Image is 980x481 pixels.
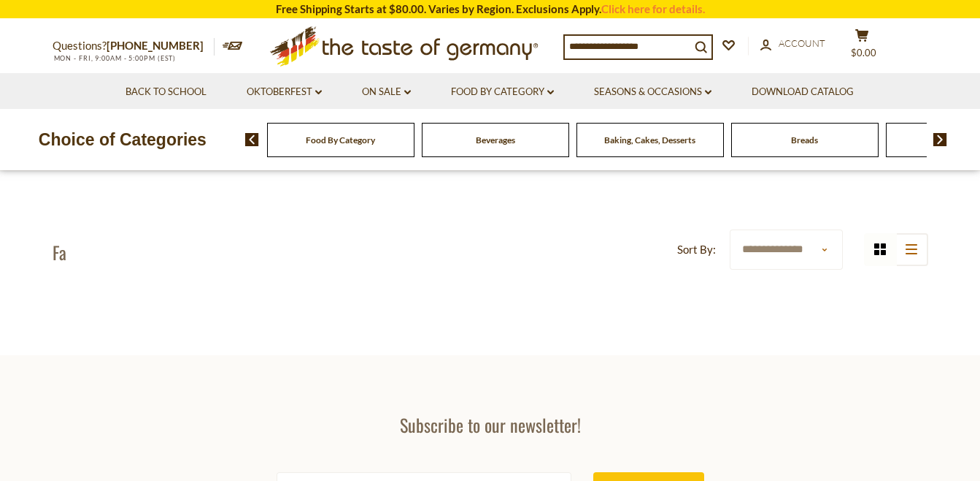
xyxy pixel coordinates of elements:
[451,84,554,100] a: Food By Category
[245,133,259,146] img: previous arrow
[53,54,177,62] span: MON - FRI, 9:00AM - 5:00PM (EST)
[601,2,705,15] a: Click here for details.
[247,84,322,100] a: Oktoberfest
[841,29,884,65] button: $0.00
[306,135,375,145] a: Food By Category
[779,37,825,49] span: Account
[604,135,695,145] a: Baking, Cakes, Desserts
[53,241,66,263] h1: Fa
[107,39,204,52] a: [PHONE_NUMBER]
[53,37,215,56] p: Questions?
[851,47,876,58] span: $0.00
[760,36,825,52] a: Account
[752,84,854,100] a: Download Catalog
[933,133,947,146] img: next arrow
[476,135,515,145] a: Beverages
[362,84,411,100] a: On Sale
[677,240,716,259] label: Sort By:
[791,135,818,145] a: Breads
[277,414,704,436] h3: Subscribe to our newsletter!
[126,84,207,100] a: Back to School
[594,84,711,100] a: Seasons & Occasions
